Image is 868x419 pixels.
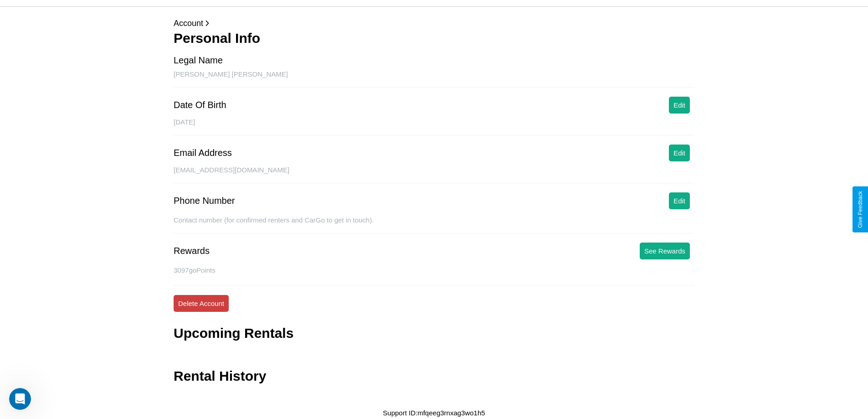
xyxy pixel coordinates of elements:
[174,326,293,341] h3: Upcoming Rentals
[174,166,694,183] div: [EMAIL_ADDRESS][DOMAIN_NAME]
[174,148,232,158] div: Email Address
[669,192,690,209] button: Edit
[174,100,226,110] div: Date Of Birth
[174,118,694,135] div: [DATE]
[383,407,485,419] p: Support ID: mfqeeg3rnxag3wo1h5
[174,295,229,312] button: Delete Account
[640,243,690,259] button: See Rewards
[174,55,223,66] div: Legal Name
[669,145,690,161] button: Edit
[9,388,31,410] iframe: Intercom live chat
[174,70,694,88] div: [PERSON_NAME] [PERSON_NAME]
[174,31,694,46] h3: Personal Info
[174,196,235,206] div: Phone Number
[174,368,266,384] h3: Rental History
[174,246,210,256] div: Rewards
[857,191,863,228] div: Give Feedback
[174,264,694,276] p: 3097 goPoints
[174,216,694,233] div: Contact number (for confirmed renters and CarGo to get in touch).
[174,16,694,31] p: Account
[669,97,690,114] button: Edit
